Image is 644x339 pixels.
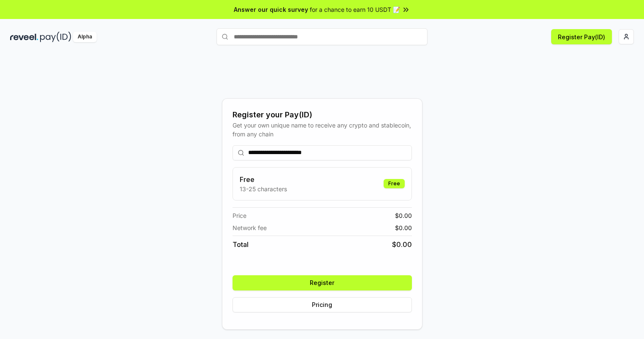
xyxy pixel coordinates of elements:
[10,32,38,42] img: reveel_dark
[233,211,246,220] span: Price
[234,5,308,14] span: Answer our quick survey
[392,239,412,250] span: $ 0.00
[233,121,412,138] div: Get your own unique name to receive any crypto and stablecoin, from any chain
[310,5,400,14] span: for a chance to earn 10 USDT 📝
[395,223,412,232] span: $ 0.00
[233,275,412,290] button: Register
[240,174,287,184] h3: Free
[384,179,405,188] div: Free
[551,29,612,44] button: Register Pay(ID)
[240,184,287,193] p: 13-25 characters
[395,211,412,220] span: $ 0.00
[73,32,97,42] div: Alpha
[233,239,249,250] span: Total
[233,297,412,312] button: Pricing
[40,32,71,42] img: pay_id
[233,109,412,121] div: Register your Pay(ID)
[233,223,267,232] span: Network fee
